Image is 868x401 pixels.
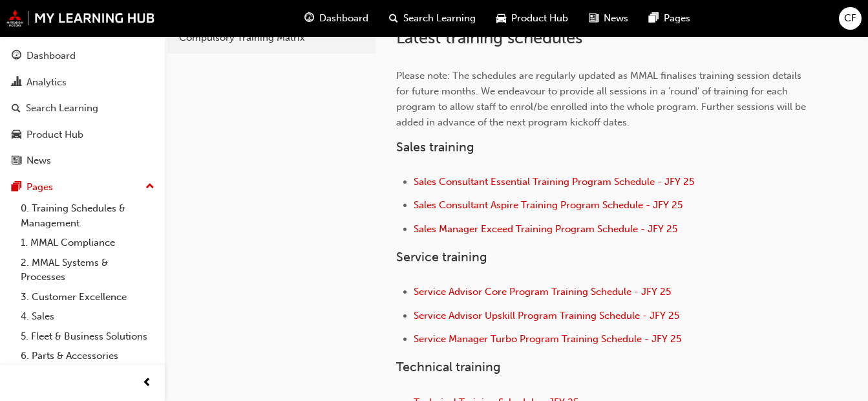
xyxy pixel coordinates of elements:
[12,155,21,167] span: news-icon
[173,27,370,49] a: Compulsory Training Matrix
[294,5,379,32] a: guage-iconDashboard
[389,10,398,27] span: search-icon
[396,140,474,155] span: Sales training
[16,307,160,327] a: 4. Sales
[604,11,628,26] span: News
[5,70,160,94] a: Analytics
[839,7,862,30] button: CF
[12,103,21,114] span: search-icon
[414,333,681,345] a: Service Manager Turbo Program Training Schedule - JFY 25
[664,11,690,26] span: Pages
[5,96,160,120] a: Search Learning
[396,28,582,48] span: Latest training schedules
[396,70,809,128] span: Please note: The schedules are regularly updated as MMAL finalises training session details for f...
[486,5,578,32] a: car-iconProduct Hub
[26,180,53,195] div: Pages
[16,346,160,366] a: 6. Parts & Accessories
[12,182,21,193] span: pages-icon
[379,5,486,32] a: search-iconSearch Learning
[511,11,568,26] span: Product Hub
[639,5,701,32] a: pages-iconPages
[145,179,154,195] span: up-icon
[304,10,314,27] span: guage-icon
[414,176,694,188] a: Sales Consultant Essential Training Program Schedule - JFY 25
[16,233,160,253] a: 1. MMAL Compliance
[5,41,160,175] button: DashboardAnalyticsSearch LearningProduct HubNews
[5,44,160,68] a: Dashboard
[589,10,598,27] span: news-icon
[16,253,160,287] a: 2. MMAL Systems & Processes
[5,175,160,199] button: Pages
[414,286,671,298] a: Service Advisor Core Program Training Schedule - JFY 25
[16,327,160,347] a: 5. Fleet & Business Solutions
[844,11,856,26] span: CF
[578,5,639,32] a: news-iconNews
[414,199,683,211] a: Sales Consultant Aspire Training Program Schedule - JFY 25
[12,77,21,89] span: chart-icon
[414,310,679,321] a: Service Advisor Upskill Program Training Schedule - JFY 25
[6,10,155,27] img: mmal
[179,30,364,45] div: Compulsory Training Matrix
[396,250,487,265] span: Service training
[319,11,368,26] span: Dashboard
[496,10,506,27] span: car-icon
[12,129,21,141] span: car-icon
[26,75,67,90] div: Analytics
[12,50,21,62] span: guage-icon
[26,101,98,116] div: Search Learning
[26,49,76,63] div: Dashboard
[16,287,160,307] a: 3. Customer Excellence
[396,360,501,374] span: Technical training
[403,11,476,26] span: Search Learning
[26,127,83,142] div: Product Hub
[414,223,677,235] a: Sales Manager Exceed Training Program Schedule - JFY 25
[649,10,659,27] span: pages-icon
[5,123,160,147] a: Product Hub
[142,375,152,391] span: prev-icon
[26,153,51,168] div: News
[16,199,160,233] a: 0. Training Schedules & Management
[5,149,160,173] a: News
